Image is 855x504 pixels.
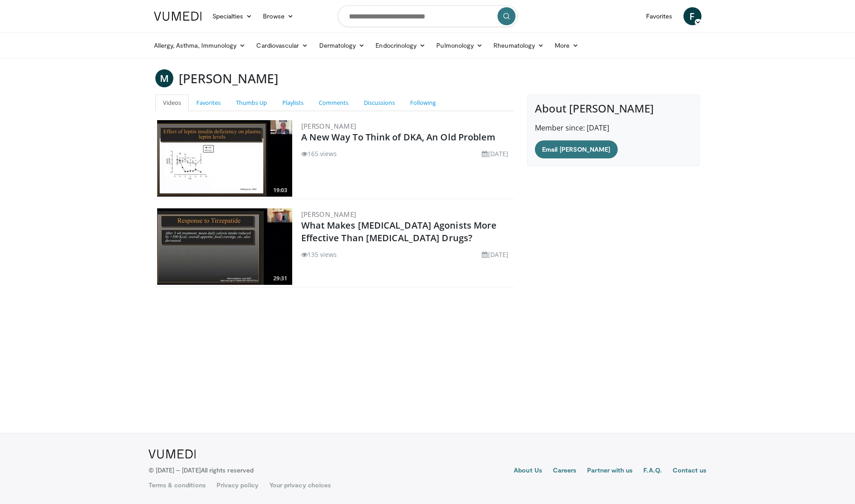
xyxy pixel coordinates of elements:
img: VuMedi Logo [154,12,202,21]
a: Privacy policy [217,481,258,490]
a: Rheumatology [488,36,549,54]
a: Playlists [275,94,311,111]
a: F [683,7,701,25]
a: Email [PERSON_NAME] [535,140,617,158]
li: 165 views [301,149,337,158]
a: F.A.Q. [643,466,661,477]
a: What Makes [MEDICAL_DATA] Agonists More Effective Than [MEDICAL_DATA] Drugs? [301,219,497,244]
a: Contact us [673,466,707,477]
a: Cardiovascular [251,36,313,54]
a: Discussions [356,94,403,111]
a: Videos [155,94,189,111]
a: About Us [514,466,542,477]
input: Search topics, interventions [338,5,518,27]
span: 19:03 [271,186,290,194]
a: Following [403,94,443,111]
a: Careers [553,466,577,477]
img: VuMedi Logo [149,450,196,459]
p: © [DATE] – [DATE] [149,466,254,475]
h4: About [PERSON_NAME] [535,102,692,115]
h3: [PERSON_NAME] [179,69,278,87]
li: 135 views [301,250,337,259]
p: Member since: [DATE] [535,122,692,133]
a: A New Way To Think of DKA, An Old Problem [301,131,496,143]
img: e0c7e7a7-2062-4935-8680-77e009579cfb.300x170_q85_crop-smart_upscale.jpg [157,120,292,197]
a: Favorites [641,7,678,25]
a: Allergy, Asthma, Immunology [149,36,251,54]
a: M [155,69,173,87]
span: All rights reserved [201,466,253,474]
a: 29:31 [157,208,292,285]
a: Specialties [207,7,258,25]
li: [DATE] [482,250,508,259]
a: Terms & conditions [149,481,206,490]
a: Endocrinology [370,36,431,54]
a: [PERSON_NAME] [301,121,357,130]
a: Comments [311,94,356,111]
a: More [549,36,584,54]
a: [PERSON_NAME] [301,210,357,219]
a: Your privacy choices [269,481,331,490]
a: Favorites [189,94,228,111]
a: Pulmonology [431,36,488,54]
img: ac84eb51-e3ad-44d8-859f-11f63d37cd19.300x170_q85_crop-smart_upscale.jpg [157,208,292,285]
a: Thumbs Up [228,94,275,111]
li: [DATE] [482,149,508,158]
a: Dermatology [314,36,371,54]
a: Browse [258,7,299,25]
a: 19:03 [157,120,292,197]
a: Partner with us [587,466,633,477]
span: 29:31 [271,274,290,283]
